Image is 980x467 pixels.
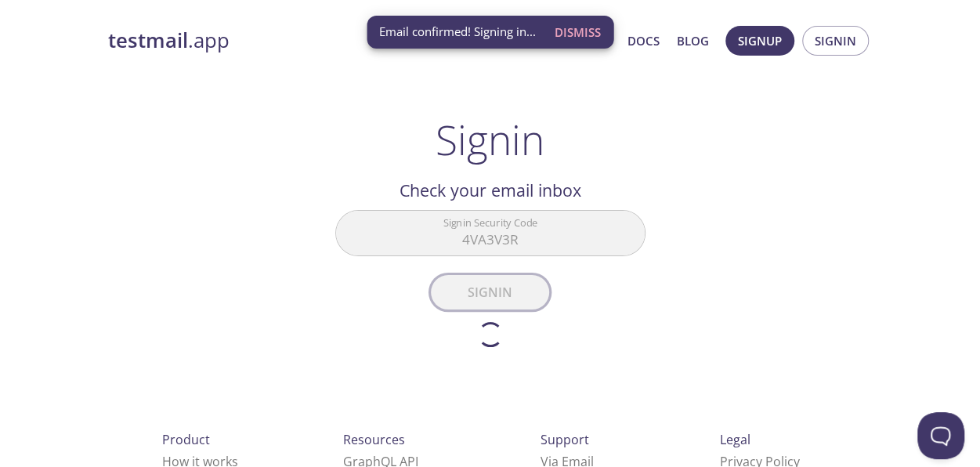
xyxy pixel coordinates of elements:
button: Signup [725,26,794,56]
h2: Check your email inbox [335,177,645,204]
span: Resources [343,431,405,448]
span: Support [541,431,589,448]
span: Legal [720,431,750,448]
h1: Signin [436,116,544,163]
span: Signup [738,31,782,51]
span: Email confirmed! Signing in... [379,24,536,40]
span: Signin [815,31,856,51]
span: Dismiss [555,22,601,42]
button: Dismiss [548,17,607,47]
button: Signin [802,26,869,56]
iframe: Help Scout Beacon - Open [917,412,964,459]
span: Product [162,431,210,448]
strong: testmail [108,27,188,54]
a: testmail.app [108,27,476,54]
a: Docs [627,31,660,51]
a: Blog [677,31,709,51]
